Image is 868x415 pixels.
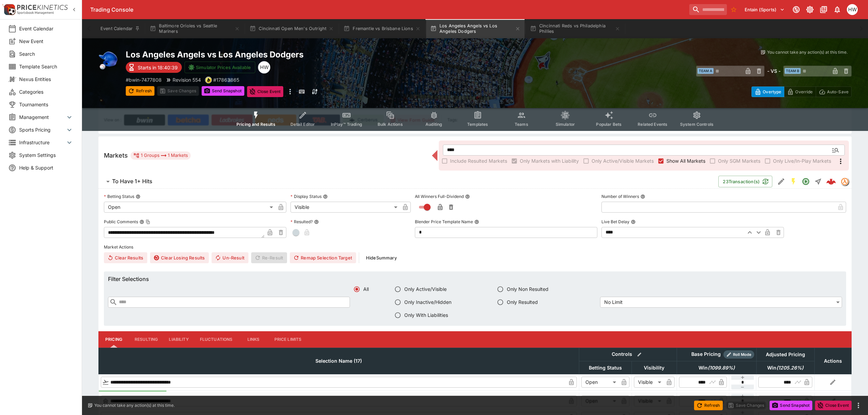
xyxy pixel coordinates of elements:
[689,4,727,15] input: search
[245,19,338,38] button: Cincinnati Open Men's Outright
[104,202,275,213] div: Open
[515,122,528,127] span: Teams
[2,3,16,16] img: PriceKinetics Logo
[19,164,73,171] span: Help & Support
[775,175,787,188] button: Edit Detail
[596,122,622,127] span: Popular Bets
[773,157,831,164] span: Only Live/In-Play Markets
[404,311,448,319] span: Only With Liabilities
[826,177,836,186] div: 40c4f8cc-bc32-4157-94c7-0b8c3d09b057
[231,107,719,131] div: Event type filters
[236,122,275,127] span: Pricing and Results
[314,219,319,224] button: Resulted?
[290,193,322,199] p: Display Status
[104,151,128,159] h5: Markets
[426,19,525,38] button: Los Angeles Angels vs Los Angeles Dodgers
[841,178,849,185] img: tradingmodel
[718,176,772,187] button: 23Transaction(s)
[173,76,201,83] p: Revision 554
[826,177,836,186] img: logo-cerberus--red.svg
[636,364,672,372] span: Visibility
[126,49,489,60] h2: Copy To Clipboard
[728,4,739,15] button: No Bookmarks
[19,63,73,70] span: Template Search
[718,157,760,164] span: Only SGM Markets
[847,4,858,15] div: Harrison Walker
[767,67,781,75] h6: - VS -
[751,86,852,97] div: Start From
[425,122,442,127] span: Auditing
[581,364,629,372] span: Betting Status
[581,377,619,388] div: Open
[136,194,140,199] button: Betting Status
[96,19,144,38] button: Event Calendar
[592,157,654,164] span: Only Active/Visible Markets
[290,252,356,263] button: Remap Selection Target
[601,219,629,225] p: Live Bet Delay
[247,86,284,97] button: Close Event
[741,4,789,15] button: Select Tenant
[640,194,645,199] button: Number of Winners
[104,219,138,225] p: Public Comments
[680,122,714,127] span: System Controls
[790,3,802,16] button: Connected to PK
[212,252,248,263] span: Un-Result
[812,175,824,188] button: Straight
[831,3,843,16] button: Notifications
[841,177,849,186] div: tradingmodel
[467,122,488,127] span: Templates
[631,219,636,224] button: Live Bet Delay
[98,49,120,71] img: baseball.png
[601,193,639,199] p: Number of Winners
[290,202,400,213] div: Visible
[526,19,624,38] button: Cincinnati Reds vs Philadelphia Phillies
[814,348,851,374] th: Actions
[19,101,73,108] span: Tournaments
[308,357,369,365] span: Selection Name (17)
[19,113,65,121] span: Management
[520,157,579,164] span: Only Markets with Liability
[708,364,735,372] em: ( 1099.89 %)
[19,25,73,32] span: Event Calendar
[146,219,150,224] button: Copy To Clipboard
[238,331,269,348] button: Links
[694,401,723,410] button: Refresh
[666,157,705,164] span: Show All Markets
[770,401,812,410] button: Send Snapshot
[815,401,852,410] button: Close Event
[817,3,830,16] button: Documentation
[802,177,810,186] svg: Open
[854,401,863,410] button: more
[556,122,575,127] span: Simulator
[837,157,845,165] svg: More
[185,62,255,73] button: Simulator Prices Available
[129,331,163,348] button: Resulting
[251,252,287,263] span: Re-Result
[19,151,73,159] span: System Settings
[112,178,152,185] h6: To Have 1+ Hits
[323,194,328,199] button: Display Status
[138,64,178,71] p: Starts in 18:40:39
[450,157,507,164] span: Include Resulted Markets
[378,122,403,127] span: Bulk Actions
[760,364,811,372] span: Win(1205.26%)
[98,331,129,348] button: Pricing
[767,49,847,55] p: You cannot take any action(s) at this time.
[258,61,270,73] div: Harry Walker
[507,298,538,306] span: Only Resulted
[19,38,73,45] span: New Event
[150,252,209,263] button: Clear Losing Results
[638,122,667,127] span: Related Events
[507,285,548,293] span: Only Non Resulted
[816,86,852,97] button: Auto-Save
[829,144,842,156] button: Open
[269,331,307,348] button: Price Limits
[756,348,814,361] th: Adjusted Pricing
[776,364,803,372] em: ( 1205.26 %)
[363,285,369,293] span: All
[474,219,479,224] button: Blender Price Template Name
[146,19,244,38] button: Baltimore Orioles vs Seattle Mariners
[126,76,162,83] p: Copy To Clipboard
[795,88,813,95] p: Override
[579,348,677,361] th: Controls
